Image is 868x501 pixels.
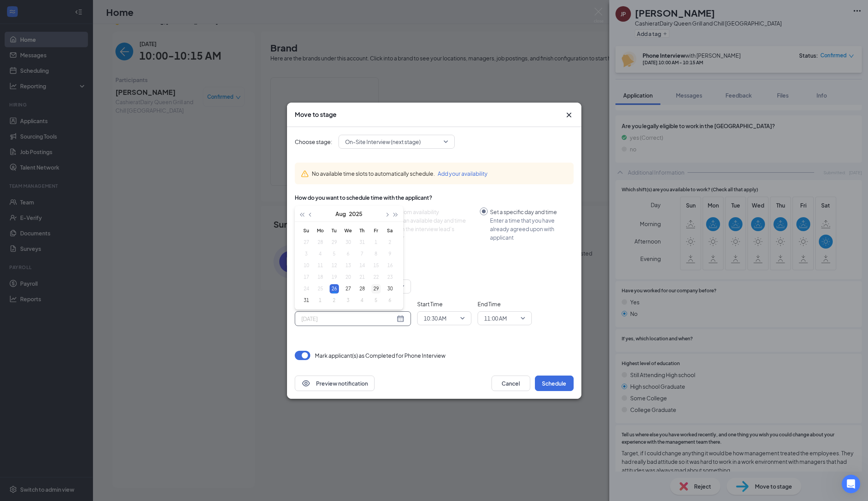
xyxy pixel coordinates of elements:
[369,283,383,295] td: 2025-08-29
[385,284,395,293] div: 30
[478,300,532,308] span: End Time
[313,295,327,306] td: 2025-09-01
[424,312,447,324] span: 10:30 AM
[299,225,313,237] th: Su
[438,169,488,178] button: Add your availability
[369,295,383,306] td: 2025-09-05
[383,295,397,306] td: 2025-09-06
[484,312,507,324] span: 11:00 AM
[299,295,313,306] td: 2025-08-31
[383,283,397,295] td: 2025-08-30
[355,295,369,306] td: 2025-09-04
[341,225,355,237] th: We
[295,376,375,391] button: EyePreview notification
[371,284,381,293] div: 29
[330,296,339,305] div: 2
[382,208,474,216] div: Select from availability
[327,283,341,295] td: 2025-08-26
[382,216,474,242] div: Choose an available day and time slot from the interview lead’s calendar
[312,169,567,178] div: No available time slots to automatically schedule.
[295,110,337,119] h3: Move to stage
[327,295,341,306] td: 2025-09-02
[301,170,309,178] svg: Warning
[358,296,367,305] div: 4
[564,110,574,120] button: Close
[301,379,311,388] svg: Eye
[344,296,353,305] div: 3
[564,110,574,120] svg: Cross
[349,206,363,221] button: 2025
[302,296,311,305] div: 31
[335,206,346,221] button: Aug
[358,284,367,293] div: 28
[383,225,397,237] th: Sa
[355,225,369,237] th: Th
[369,225,383,237] th: Fr
[842,475,860,493] iframe: Intercom live chat
[344,284,353,293] div: 27
[295,194,574,201] div: How do you want to schedule time with the applicant?
[385,296,395,305] div: 6
[371,296,381,305] div: 5
[316,296,325,305] div: 1
[341,295,355,306] td: 2025-09-03
[341,283,355,295] td: 2025-08-27
[327,225,341,237] th: Tu
[313,225,327,237] th: Mo
[330,284,339,293] div: 26
[345,136,421,148] span: On-Site Interview (next stage)
[492,376,530,391] button: Cancel
[417,300,471,308] span: Start Time
[295,137,332,146] span: Choose stage:
[315,352,445,359] p: Mark applicant(s) as Completed for Phone Interview
[490,216,567,242] div: Enter a time that you have already agreed upon with applicant
[490,208,567,216] div: Set a specific day and time
[355,283,369,295] td: 2025-08-28
[301,314,395,323] input: Aug 26, 2025
[535,376,574,391] button: Schedule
